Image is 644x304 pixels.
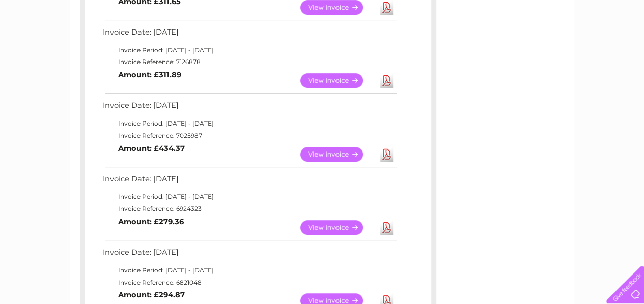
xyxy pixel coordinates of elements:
[100,264,398,277] td: Invoice Period: [DATE] - [DATE]
[100,277,398,289] td: Invoice Reference: 6821048
[100,99,398,117] td: Invoice Date: [DATE]
[100,246,398,264] td: Invoice Date: [DATE]
[300,147,375,162] a: View
[82,6,563,49] div: Clear Business is a trading name of Verastar Limited (registered in [GEOGRAPHIC_DATA] No. 3667643...
[300,220,375,235] a: View
[100,25,398,44] td: Invoice Date: [DATE]
[100,44,398,56] td: Invoice Period: [DATE] - [DATE]
[100,203,398,215] td: Invoice Reference: 6924323
[555,43,570,51] a: Blog
[519,43,549,51] a: Telecoms
[465,43,484,51] a: Water
[380,220,393,235] a: Download
[490,43,513,51] a: Energy
[22,26,74,57] img: logo.png
[118,144,185,153] b: Amount: £434.37
[100,172,398,191] td: Invoice Date: [DATE]
[100,130,398,142] td: Invoice Reference: 7025987
[300,73,375,88] a: View
[452,5,522,18] a: 0333 014 3131
[100,191,398,203] td: Invoice Period: [DATE] - [DATE]
[100,117,398,130] td: Invoice Period: [DATE] - [DATE]
[610,43,634,51] a: Log out
[576,43,601,51] a: Contact
[380,73,393,88] a: Download
[380,147,393,162] a: Download
[100,56,398,68] td: Invoice Reference: 7126878
[118,290,185,299] b: Amount: £294.87
[118,217,184,226] b: Amount: £279.36
[118,70,181,79] b: Amount: £311.89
